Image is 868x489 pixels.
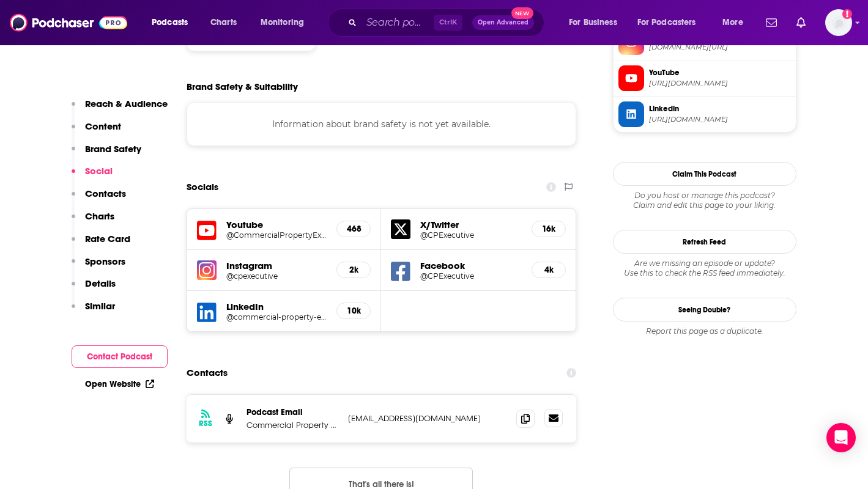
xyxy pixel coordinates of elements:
div: Are we missing an episode or update? Use this to check the RSS feed immediately. [613,259,796,278]
button: Open AdvancedNew [472,15,534,30]
button: open menu [143,13,204,32]
span: Linkedin [649,103,791,114]
button: open menu [252,13,320,32]
h3: RSS [199,419,212,428]
h2: Socials [187,175,218,199]
svg: Add a profile image [842,9,852,19]
p: Commercial Property Executive [247,420,338,430]
button: Reach & Audience [72,98,168,120]
a: Linkedin[URL][DOMAIN_NAME] [618,101,791,127]
span: https://www.youtube.com/@CommercialPropertyExecutive [649,79,791,88]
button: Charts [72,210,114,233]
p: Brand Safety [85,143,141,155]
h5: 4k [542,265,555,275]
span: Monitoring [261,14,304,31]
span: Do you host or manage this podcast? [613,191,796,200]
span: For Podcasters [637,14,696,31]
p: Contacts [85,188,126,199]
button: Similar [72,300,115,323]
img: Podchaser - Follow, Share and Rate Podcasts [10,11,127,34]
span: Podcasts [152,14,188,31]
input: Search podcasts, credits, & more... [362,13,434,32]
p: Sponsors [85,256,125,267]
button: Show profile menu [825,9,852,36]
button: Refresh Feed [613,230,796,254]
button: Brand Safety [72,143,141,166]
a: @CommercialPropertyExecutive [226,230,327,240]
div: Search podcasts, credits, & more... [339,9,556,37]
a: @cpexecutive [226,271,327,281]
h5: X/Twitter [420,219,522,230]
h5: 16k [542,224,555,234]
h2: Brand Safety & Suitability [187,81,298,92]
span: Logged in as mindyn [825,9,852,36]
button: Contact Podcast [72,345,168,368]
button: Rate Card [72,233,130,256]
p: Charts [85,210,114,222]
span: New [511,7,533,19]
p: Social [85,165,113,177]
button: open menu [629,13,714,32]
button: Sponsors [72,256,125,278]
span: Open Advanced [478,20,529,26]
a: Open Website [85,379,154,389]
span: https://www.linkedin.com/company/commercial-property-executive [649,115,791,124]
h5: 2k [347,265,360,275]
button: Social [72,165,113,188]
span: For Business [569,14,617,31]
h5: Instagram [226,260,327,271]
a: Seeing Double? [613,298,796,322]
div: Claim and edit this page to your liking. [613,191,796,210]
div: Information about brand safety is not yet available. [187,102,577,146]
a: Show notifications dropdown [761,12,782,33]
button: open menu [560,13,632,32]
img: User Profile [825,9,852,36]
p: Content [85,120,121,132]
span: Ctrl K [434,15,462,31]
div: Report this page as a duplicate. [613,326,796,336]
h5: 10k [347,306,360,316]
a: YouTube[URL][DOMAIN_NAME] [618,65,791,91]
p: Reach & Audience [85,98,168,109]
p: Similar [85,300,115,312]
button: Details [72,278,116,300]
span: instagram.com/cpexecutive [649,43,791,52]
a: @CPExecutive [420,271,522,281]
span: YouTube [649,67,791,78]
button: Claim This Podcast [613,162,796,186]
button: Content [72,120,121,143]
h5: LinkedIn [226,301,327,312]
a: @CPExecutive [420,230,522,240]
span: Charts [210,14,237,31]
h2: Contacts [187,361,228,384]
h5: Facebook [420,260,522,271]
a: @commercial-property-executive [226,312,327,322]
img: iconImage [197,260,217,280]
button: Contacts [72,188,126,210]
a: Charts [202,13,244,32]
button: open menu [714,13,759,32]
p: Details [85,278,116,289]
p: [EMAIL_ADDRESS][DOMAIN_NAME] [348,413,507,424]
p: Podcast Email [247,407,338,417]
a: Show notifications dropdown [792,12,811,33]
span: More [722,14,743,31]
h5: Youtube [226,219,327,230]
div: Open Intercom Messenger [826,423,856,452]
h5: 468 [347,224,360,234]
p: Rate Card [85,233,130,244]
